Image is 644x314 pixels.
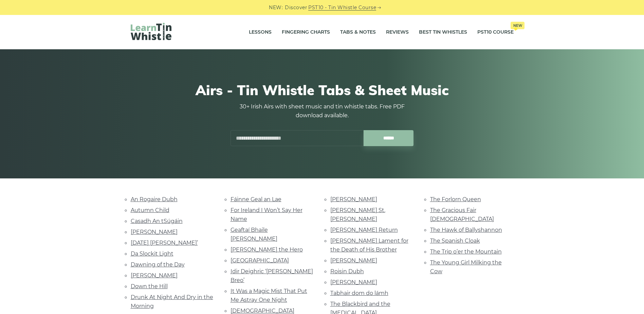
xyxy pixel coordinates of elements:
[386,24,409,41] a: Reviews
[330,268,364,275] a: Roisin Dubh
[231,246,303,253] a: [PERSON_NAME] the Hero
[131,283,168,290] a: Down the Hill
[330,290,388,296] a: Tabhair dom do lámh
[231,288,307,303] a: It Was a Magic Mist That Put Me Astray One Night
[330,257,377,264] a: [PERSON_NAME]
[131,23,171,40] img: LearnTinWhistle.com
[430,238,480,244] a: The Spanish Cloak
[231,227,277,242] a: Geaftaí Bhaile [PERSON_NAME]
[430,196,481,203] a: The Forlorn Queen
[249,24,272,41] a: Lessons
[131,218,183,224] a: Casadh An tSúgáin
[131,196,178,203] a: An Rogaire Dubh
[131,229,178,235] a: [PERSON_NAME]
[419,24,467,41] a: Best Tin Whistles
[231,207,302,222] a: For Ireland I Won’t Say Her Name
[131,207,169,213] a: Autumn Child
[231,196,281,203] a: Fáinne Geal an Lae
[511,22,525,29] span: New
[330,227,398,233] a: [PERSON_NAME] Return
[330,207,385,222] a: [PERSON_NAME] St. [PERSON_NAME]
[282,24,330,41] a: Fingering Charts
[330,279,377,285] a: [PERSON_NAME]
[430,227,502,233] a: The Hawk of Ballyshannon
[477,24,514,41] a: PST10 CourseNew
[430,259,502,275] a: The Young Girl Milking the Cow
[131,82,514,98] h1: Airs - Tin Whistle Tabs & Sheet Music
[231,268,313,283] a: Idir Deighric ‘[PERSON_NAME] Breo’
[340,24,376,41] a: Tabs & Notes
[131,272,178,279] a: [PERSON_NAME]
[330,196,377,203] a: [PERSON_NAME]
[231,102,414,120] p: 30+ Irish Airs with sheet music and tin whistle tabs. Free PDF download available.
[131,261,185,268] a: Dawning of the Day
[430,207,494,222] a: The Gracious Fair [DEMOGRAPHIC_DATA]
[131,240,198,246] a: [DATE] [PERSON_NAME]’
[430,248,502,255] a: The Trip o’er the Mountain
[131,250,173,257] a: Da Slockit Light
[231,257,289,264] a: [GEOGRAPHIC_DATA]
[330,238,408,253] a: [PERSON_NAME] Lament for the Death of His Brother
[131,294,213,309] a: Drunk At Night And Dry in the Morning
